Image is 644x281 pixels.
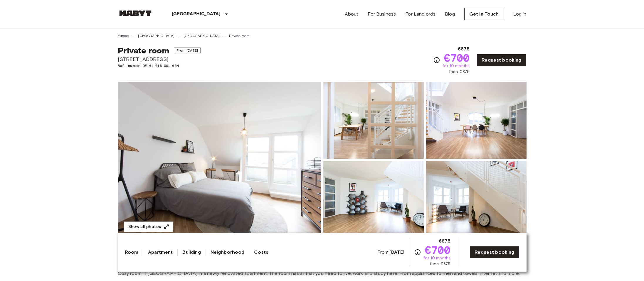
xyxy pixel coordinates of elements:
a: Get in Touch [464,8,504,20]
span: Private room [118,45,169,55]
a: [GEOGRAPHIC_DATA] [184,33,220,38]
a: [GEOGRAPHIC_DATA] [138,33,174,38]
span: then €875 [430,261,450,267]
a: Europe [118,33,129,38]
p: [GEOGRAPHIC_DATA] [172,11,221,18]
a: For Landlords [405,11,436,18]
img: Picture of unit DE-01-018-001-06H [323,161,424,238]
img: Marketing picture of unit DE-01-018-001-06H [118,82,321,238]
svg: Check cost overview for full price breakdown. Please note that discounts apply to new joiners onl... [433,57,440,64]
span: €875 [458,45,470,53]
a: Neighborhood [211,249,245,256]
a: Log in [513,11,527,18]
a: Building [182,249,201,256]
img: Picture of unit DE-01-018-001-06H [426,161,527,238]
a: About [345,11,359,18]
a: For Business [368,11,396,18]
img: Picture of unit DE-01-018-001-06H [426,82,527,159]
span: then €875 [449,69,470,75]
span: €875 [439,238,451,245]
span: €700 [425,245,451,255]
a: Private room [229,33,250,38]
a: Request booking [470,246,519,258]
span: for 10 months [423,255,450,261]
b: [DATE] [389,249,404,255]
a: Apartment [148,249,173,256]
span: From: [377,249,405,255]
button: Show all photos [124,221,173,232]
img: Picture of unit DE-01-018-001-06H [323,82,424,159]
svg: Check cost overview for full price breakdown. Please note that discounts apply to new joiners onl... [414,249,421,256]
span: From [DATE] [174,48,201,53]
span: [STREET_ADDRESS] [118,55,201,63]
a: Blog [445,11,455,18]
a: Room [125,249,139,256]
img: Habyt [118,10,153,16]
span: for 10 months [443,63,470,69]
span: €700 [444,53,470,63]
a: Request booking [477,54,526,66]
a: Costs [254,249,268,256]
span: Ref. number DE-01-018-001-06H [118,63,201,68]
span: Cozy room in [GEOGRAPHIC_DATA] in a newly renovated apartment. The room has all that you need to ... [118,270,527,277]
